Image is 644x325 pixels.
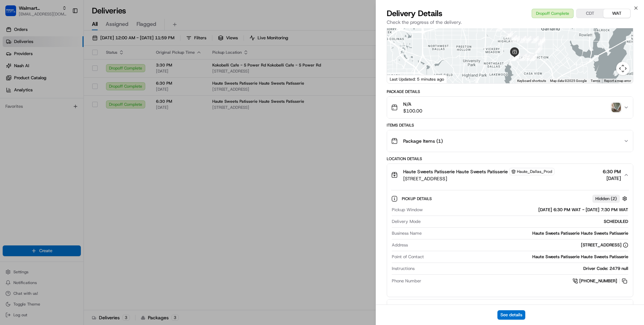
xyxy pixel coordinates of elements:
div: 12 [531,36,539,43]
span: Address [392,242,408,248]
span: Point of Contact [392,254,424,260]
div: 4 [511,54,518,61]
div: 5 [511,54,519,61]
img: Google [389,75,411,83]
button: CDT [577,9,603,18]
div: 1 [526,53,533,61]
div: [STREET_ADDRESS] [581,242,628,248]
span: Instructions [392,266,415,272]
div: SCHEDULED [423,219,628,225]
div: 6 [520,54,527,61]
span: Haute_Dallas_Prod [517,169,552,174]
span: $100.00 [403,107,422,114]
a: [PHONE_NUMBER] [573,277,628,285]
span: Delivery Details [387,8,442,19]
div: Haute Sweets Patisserie Haute Sweets Patisserie [424,230,628,236]
a: Powered byPylon [47,113,81,119]
button: Keyboard shortcuts [517,79,546,83]
button: Package Items (1) [387,130,633,152]
span: Haute Sweets Patisserie Haute Sweets Patisserie [403,168,508,175]
span: [PHONE_NUMBER] [579,278,617,284]
span: Delivery Mode [392,219,421,225]
div: Haute Sweets Patisserie Haute Sweets PatisserieHaute_Dallas_Prod[STREET_ADDRESS]6:30 PM[DATE] [387,186,633,297]
div: 2 [524,54,531,61]
span: [STREET_ADDRESS] [403,175,554,182]
div: 16 [510,35,517,42]
span: Phone Number [392,278,421,284]
div: Start new chat [23,64,110,71]
span: Pylon [67,114,81,119]
button: WAT [603,9,630,18]
div: [DATE] 6:30 PM WAT - [DATE] 7:30 PM WAT [425,207,628,213]
button: Map camera controls [616,62,630,75]
a: Report a map error [604,79,631,83]
a: Terms [591,79,600,83]
div: Last Updated: 5 minutes ago [387,75,447,83]
div: Driver Code: 2479 null [417,266,628,272]
span: Pickup Details [402,196,433,201]
button: See details [497,310,525,320]
button: Hidden (2) [592,194,629,203]
div: 📗 [7,98,12,103]
button: [PERSON_NAME]8:00 PM [387,299,633,321]
a: 📗Knowledge Base [4,95,54,107]
span: Business Name [392,230,422,236]
p: Check the progress of the delivery. [387,19,633,26]
div: Items Details [387,123,633,128]
div: 3 [513,53,521,61]
div: Location Details [387,156,633,161]
div: 17 [505,31,513,39]
p: Welcome 👋 [7,27,122,38]
div: 13 [524,36,531,43]
a: 💻API Documentation [54,95,110,107]
div: Package Details [387,89,633,94]
div: 15 [513,36,520,43]
span: [PERSON_NAME] [403,304,441,310]
span: N/A [403,101,422,107]
div: 10 [538,38,545,46]
span: Map data ©2025 Google [550,79,587,83]
div: Haute Sweets Patisserie Haute Sweets Patisserie [427,254,628,260]
span: 8:00 PM [603,304,621,310]
button: Start new chat [114,66,122,74]
input: Clear [17,43,111,50]
button: Haute Sweets Patisserie Haute Sweets PatisserieHaute_Dallas_Prod[STREET_ADDRESS]6:30 PM[DATE] [387,164,633,186]
div: 7 [530,54,537,61]
div: 💻 [57,98,62,103]
a: Open this area in Google Maps (opens a new window) [389,75,411,83]
img: photo_proof_of_delivery image [611,103,621,112]
div: 9 [535,46,542,53]
span: 6:30 PM [603,168,621,175]
span: Hidden ( 2 ) [595,196,617,202]
span: API Documentation [63,97,108,104]
img: 1736555255976-a54dd68f-1ca7-489b-9aae-adbdc363a1c4 [7,64,19,76]
span: [DATE] [603,175,621,182]
span: Knowledge Base [13,97,51,104]
div: 8 [530,54,537,61]
div: 11 [538,37,545,44]
span: Package Items ( 1 ) [403,138,443,144]
button: N/A$100.00photo_proof_of_delivery image [387,97,633,118]
img: Nash [7,7,20,20]
span: Pickup Window [392,207,423,213]
div: We're available if you need us! [23,71,85,76]
div: 14 [519,36,526,43]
